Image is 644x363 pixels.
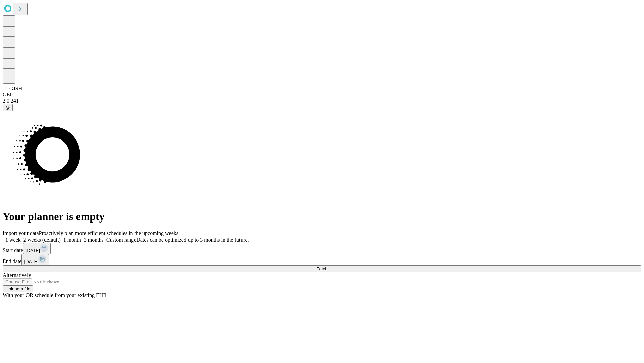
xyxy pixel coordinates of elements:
div: Start date [3,243,641,254]
span: 2 weeks (default) [23,237,61,243]
div: 2.0.241 [3,98,641,104]
span: Alternatively [3,272,31,278]
button: [DATE] [21,254,49,265]
span: 1 month [63,237,81,243]
button: [DATE] [23,243,51,254]
div: GEI [3,92,641,98]
span: Import your data [3,230,39,236]
span: Proactively plan more efficient schedules in the upcoming weeks. [39,230,180,236]
span: [DATE] [24,259,38,264]
span: GJSH [9,86,22,91]
span: 1 week [5,237,21,243]
button: Upload a file [3,285,33,292]
div: End date [3,254,641,265]
span: 3 months [84,237,104,243]
span: @ [5,105,10,110]
span: With your OR schedule from your existing EHR [3,292,107,298]
span: Custom range [106,237,136,243]
span: Fetch [316,266,327,271]
button: @ [3,104,13,111]
span: Dates can be optimized up to 3 months in the future. [136,237,249,243]
button: Fetch [3,265,641,272]
h1: Your planner is empty [3,210,641,223]
span: [DATE] [26,248,40,253]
